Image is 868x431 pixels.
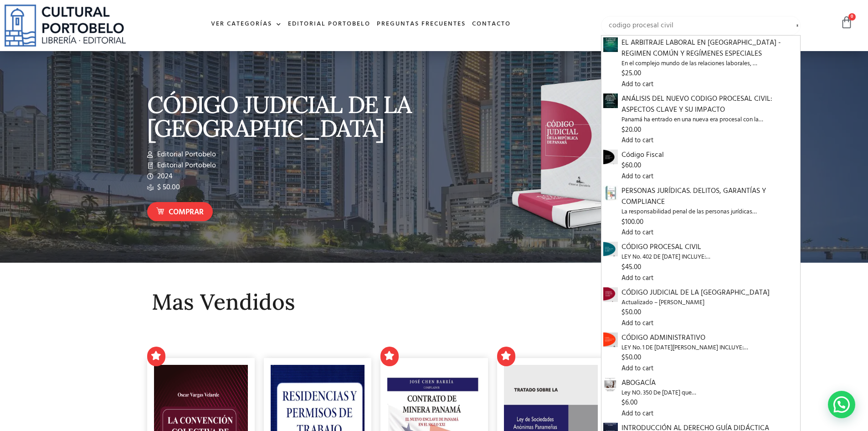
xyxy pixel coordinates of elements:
bdi: 25.00 [621,68,641,79]
a: Add to cart: “Código Fiscal” [621,171,653,182]
span: Panamá ha entrado en una nueva era procesal con la… [621,115,799,125]
a: Código Fiscal$60.00 [621,150,799,171]
a: CÓDIGO ADMINISTRATIVOLEY No. 1 DE [DATE][PERSON_NAME] INCLUYE:…$50.00 [621,332,799,363]
span: Actualizado – [PERSON_NAME] [621,298,799,307]
bdi: 50.00 [621,352,641,363]
a: Preguntas frecuentes [374,15,469,34]
a: EL ARBITRAJE LABORAL EN [GEOGRAPHIC_DATA] - REGIMEN COMÚN Y REGÍMENES ESPECIALESEn el complejo mu... [621,37,799,79]
span: $ [621,68,625,79]
p: CÓDIGO JUDICIAL DE LA [GEOGRAPHIC_DATA] [147,93,430,140]
a: CÓDIGO PROCESAL CIVIL [603,243,618,255]
a: Add to cart: “ANÁLISIS DEL NUEVO CODIGO PROCESAL CIVIL: ASPECTOS CLAVE Y SU IMPACTO” [621,135,653,146]
a: Add to cart: “PERSONAS JURÍDICAS. DELITOS, GARANTÍAS Y COMPLIANCE” [621,228,653,238]
a: CÓDIGO ADMINISTRATIVO [603,334,618,346]
span: $ 50.00 [155,182,180,193]
span: $ [621,125,625,135]
a: Código Fiscal [603,151,618,163]
input: Búsqueda [601,16,801,35]
bdi: 20.00 [621,125,641,135]
bdi: 6.00 [621,397,637,408]
a: ABOGACÍALey NO. 350 De [DATE] que…$6.00 [621,378,799,408]
h2: Mas Vendidos [152,290,717,314]
a: Add to cart: “EL ARBITRAJE LABORAL EN PANAMÁ - REGIMEN COMÚN Y REGÍMENES ESPECIALES” [621,79,653,90]
bdi: 50.00 [621,307,641,318]
span: $ [621,307,625,318]
span: Editorial Portobelo [155,160,216,171]
span: CÓDIGO ADMINISTRATIVO [621,332,799,343]
span: 2024 [155,171,173,182]
img: Captura de pantalla 2025-09-02 115825 [603,93,618,108]
span: 0 [848,13,856,21]
span: LEY No. 402 DE [DATE] INCLUYE:… [621,253,799,262]
bdi: 100.00 [621,217,643,228]
span: $ [621,217,625,228]
a: Add to cart: “CÓDIGO ADMINISTRATIVO” [621,363,653,374]
span: PERSONAS JURÍDICAS. DELITOS, GARANTÍAS Y COMPLIANCE [621,186,799,208]
span: La responsabilidad penal de las personas jurídicas… [621,208,799,217]
a: PERSONAS JURÍDICAS. DELITOS, GARANTÍAS Y COMPLIANCELa responsabilidad penal de las personas juríd... [621,186,799,227]
span: Código Fiscal [621,150,799,161]
img: CODIGO-JUDICIAL [603,287,618,302]
a: ABOGACÍA [603,379,618,391]
img: CD-000-PORTADA-CODIGO-FISCAL [603,150,618,164]
span: Comprar [169,207,204,218]
span: ANÁLISIS DEL NUEVO CODIGO PROCESAL CIVIL: ASPECTOS CLAVE Y SU IMPACTO [621,93,799,115]
a: Editorial Portobelo [285,15,374,34]
div: Contactar por WhatsApp [828,391,855,418]
span: $ [621,160,625,171]
a: CÓDIGO JUDICIAL DE LA REPÚBLICA DE PANAMÁ [603,289,618,301]
a: Add to cart: “CÓDIGO JUDICIAL DE LA REPÚBLICA DE PANAMÁ” [621,318,653,329]
bdi: 45.00 [621,262,641,273]
img: 978-84-19580-30-6 [603,186,618,200]
a: Comprar [147,202,213,222]
span: CÓDIGO JUDICIAL DE LA [GEOGRAPHIC_DATA] [621,287,799,298]
span: CÓDIGO PROCESAL CIVIL [621,242,799,253]
a: Add to cart: “CÓDIGO PROCESAL CIVIL” [621,273,653,284]
a: 0 [840,16,853,29]
a: ANÁLISIS DEL NUEVO CODIGO PROCESAL CIVIL: ASPECTOS CLAVE Y SU IMPACTO [603,95,618,107]
img: ARBITRAJE-LABORAL-1 [603,37,618,52]
span: $ [621,397,625,408]
a: Add to cart: “ABOGACÍA” [621,409,653,419]
span: Ley NO. 350 De [DATE] que… [621,389,799,398]
span: EL ARBITRAJE LABORAL EN [GEOGRAPHIC_DATA] - REGIMEN COMÚN Y REGÍMENES ESPECIALES [621,37,799,59]
a: ANÁLISIS DEL NUEVO CODIGO PROCESAL CIVIL: ASPECTOS CLAVE Y SU IMPACTOPanamá ha entrado en una nue... [621,93,799,135]
a: PERSONAS JURÍDICAS. DELITOS, GARANTÍAS Y COMPLIANCE [603,187,618,199]
img: CODIGO 00 PORTADA PROCESAL CIVIL _Mesa de trabajo 1 [603,242,618,256]
img: CODIGO 05 PORTADA ADMINISTRATIVO _Mesa de trabajo 1-01 [603,332,618,347]
span: LEY No. 1 DE [DATE][PERSON_NAME] INCLUYE:… [621,343,799,353]
span: Editorial Portobelo [155,149,216,160]
bdi: 60.00 [621,160,641,171]
img: Captura de Pantalla 2023-07-06 a la(s) 3.07.47 p. m. [603,378,618,392]
a: CÓDIGO JUDICIAL DE LA [GEOGRAPHIC_DATA]Actualizado – [PERSON_NAME]$50.00 [621,287,799,318]
span: En el complejo mundo de las relaciones laborales, … [621,59,799,68]
span: $ [621,352,625,363]
a: Ver Categorías [208,15,285,34]
span: ABOGACÍA [621,378,799,389]
a: EL ARBITRAJE LABORAL EN PANAMÁ - REGIMEN COMÚN Y REGÍMENES ESPECIALES [603,39,618,51]
span: $ [621,262,625,273]
a: Contacto [469,15,514,34]
a: CÓDIGO PROCESAL CIVILLEY No. 402 DE [DATE] INCLUYE:…$45.00 [621,242,799,272]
